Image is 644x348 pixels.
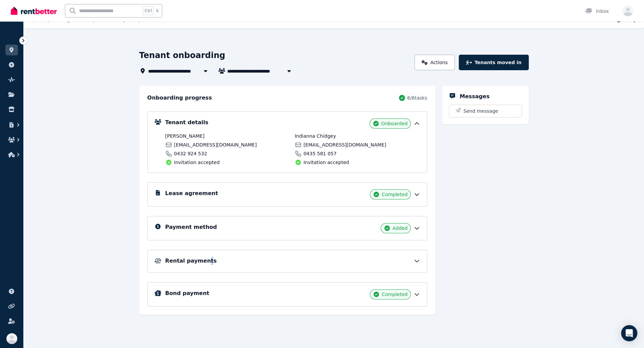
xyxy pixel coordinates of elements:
h5: Lease agreement [165,189,218,197]
h5: Bond payment [165,289,209,297]
span: [EMAIL_ADDRESS][DOMAIN_NAME] [304,141,386,148]
a: Actions [414,55,455,70]
button: Send message [449,105,522,117]
div: Inbox [585,8,609,15]
img: Bond Details [154,290,161,296]
span: Completed [382,191,407,198]
h5: Payment method [165,223,217,231]
span: Invitation accepted [304,159,349,166]
span: 0432 924 532 [174,150,207,157]
span: k [156,8,159,14]
span: [PERSON_NAME] [165,133,291,139]
span: Completed [382,291,407,298]
span: Ctrl [143,6,153,15]
span: [EMAIL_ADDRESS][DOMAIN_NAME] [174,141,257,148]
span: Invitation accepted [174,159,220,166]
h5: Messages [460,92,490,101]
span: Onboarded [381,120,408,127]
img: Rental Payments [154,258,161,263]
span: Send message [463,108,498,114]
h1: Tenant onboarding [139,50,225,61]
h5: Rental payments [165,257,217,265]
div: Open Intercom Messenger [621,325,637,341]
h5: Tenant details [165,118,209,127]
img: RentBetter [11,6,57,16]
button: Tenants moved in [459,55,528,70]
span: Indianna Chidgey [295,133,420,139]
span: 6 / 6 tasks [407,95,427,101]
span: Added [392,225,408,232]
span: 0435 581 057 [304,150,337,157]
h2: Onboarding progress [147,94,212,102]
